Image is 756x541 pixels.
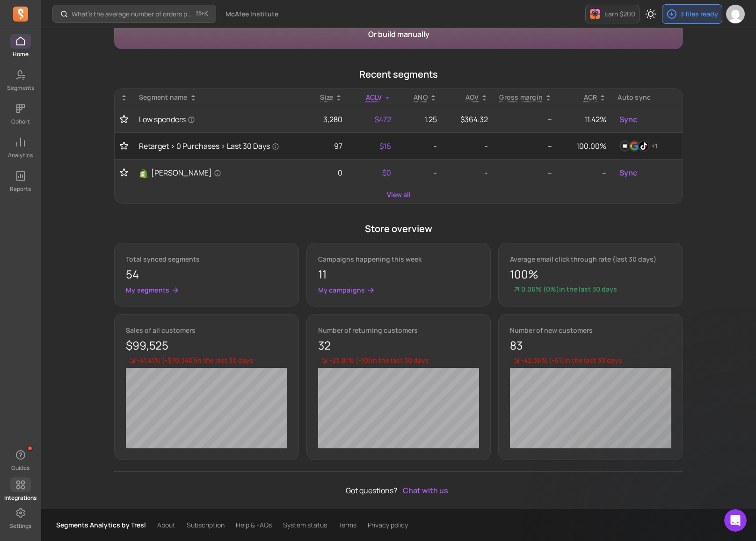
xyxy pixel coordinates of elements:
[618,165,639,180] button: Sync
[114,222,683,235] p: Store overview
[126,285,169,295] p: My segments
[139,93,298,102] div: Segment name
[563,114,606,125] p: 11.42%
[368,29,429,39] a: Or build manually
[225,9,278,19] span: McAfee Institute
[318,356,480,366] p: in the last 30 days
[52,5,216,23] button: What’s the average number of orders per customer?⌘+K
[402,140,436,152] p: -
[448,114,488,125] p: $364.32
[318,285,365,295] p: My campaigns
[126,255,287,264] p: Total synced segments
[187,520,225,530] a: Subscription
[368,520,408,530] a: Privacy policy
[510,285,671,295] p: in the last 30 days
[114,483,683,498] p: Got questions?
[196,8,201,20] kbd: ⌘
[521,356,549,365] span: -42.36%
[126,326,287,335] p: Sales of all customers
[366,93,382,102] span: ACLV
[448,167,488,178] p: -
[448,140,488,152] p: -
[10,185,31,193] p: Reports
[9,522,31,530] p: Settings
[126,356,287,366] p: in the last 30 days
[11,464,29,472] p: Guides
[510,356,671,366] p: in the last 30 days
[139,167,298,178] a: Shopify[PERSON_NAME]
[309,114,342,125] p: 3,280
[619,114,637,125] span: Sync
[629,140,640,152] img: google
[162,356,196,365] span: ( -$70,340 )
[338,520,356,530] a: Terms
[618,93,677,102] div: Auto sync
[329,356,356,365] span: -23.81%
[318,285,480,295] a: My campaigns
[399,483,452,498] button: Chat with us
[157,520,175,530] a: About
[4,494,36,502] p: Integrations
[510,337,523,354] a: 83
[618,139,660,154] button: klaviyogoogletiktok+1
[585,5,640,23] button: Earn $200
[318,337,331,354] a: 32
[72,9,193,19] p: What’s the average number of orders per customer?
[126,337,168,354] a: $99,525
[543,285,559,293] span: ( 0% )
[114,68,683,81] p: Recent segments
[356,356,371,365] span: ( -10 )
[641,5,660,23] button: Toggle dark mode
[126,285,287,295] a: My segments
[204,10,208,18] kbd: K
[309,140,342,152] p: 97
[724,509,747,532] iframe: Intercom live chat
[354,140,391,152] p: $16
[638,140,649,152] img: tiktok
[11,118,30,125] p: Cohort
[196,9,208,19] span: +
[563,167,606,178] p: --
[120,115,128,124] button: Toggle favorite
[354,167,391,178] p: $0
[510,255,671,264] p: Average email click through rate (last 30 days)
[56,520,146,530] p: Segments Analytics by Tresl
[318,326,480,335] p: Number of returning customers
[510,326,671,335] p: Number of new customers
[318,368,480,448] canvas: chart
[236,520,272,530] a: Help & FAQs
[309,167,342,178] p: 0
[465,93,479,102] p: AOV
[283,520,327,530] a: System status
[680,9,718,19] p: 3 files ready
[499,93,543,102] p: Gross margin
[549,356,564,365] span: ( -61 )
[499,140,552,152] p: --
[499,114,552,125] p: --
[10,446,31,474] button: Guides
[354,114,391,125] p: $472
[120,141,128,151] button: Toggle favorite
[402,167,436,178] p: -
[139,140,298,152] a: Retarget > 0 Purchases > Last 30 Days
[662,4,722,24] button: 3 files ready
[521,285,543,293] span: 0.06%
[8,152,33,159] p: Analytics
[139,114,298,125] a: Low spenders
[414,93,428,102] span: ANO
[402,114,436,125] p: 1.25
[139,140,279,152] span: Retarget > 0 Purchases > Last 30 Days
[318,266,480,283] p: 11
[510,368,671,448] canvas: chart
[126,266,287,283] p: 54
[139,169,148,178] img: Shopify
[618,112,639,127] button: Sync
[499,167,552,178] p: --
[584,93,597,102] p: ACR
[619,140,631,152] img: klaviyo
[126,368,287,448] canvas: chart
[220,6,284,22] button: McAfee Institute
[137,356,162,365] span: -41.41%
